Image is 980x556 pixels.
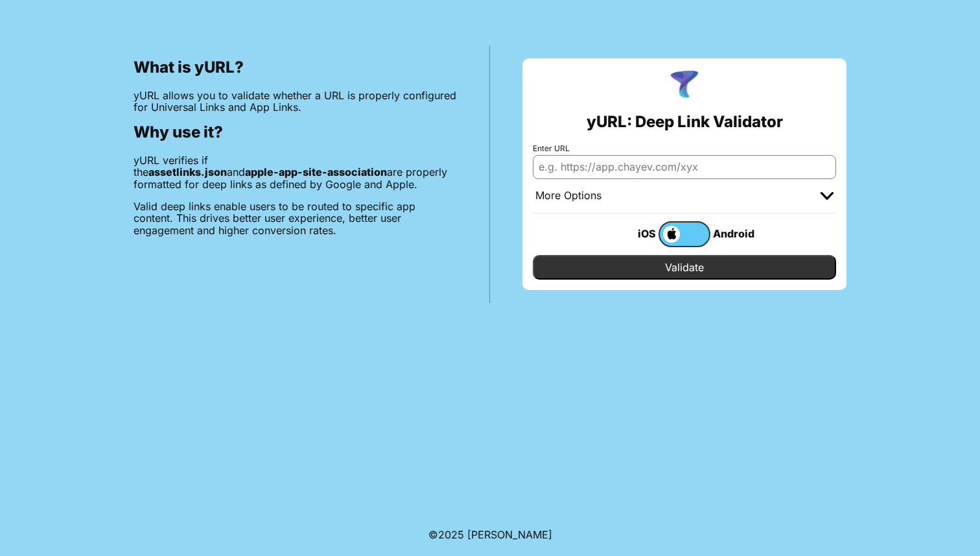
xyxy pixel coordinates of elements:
img: chevron [821,192,834,200]
label: Enter URL [533,144,836,153]
input: Validate [533,255,836,280]
div: Android [710,225,762,242]
a: Michael Ibragimchayev's Personal Site [467,528,552,541]
div: More Options [535,189,601,202]
img: yURL Logo [668,69,701,103]
p: yURL allows you to validate whether a URL is properly configured for Universal Links and App Links. [134,90,457,114]
p: Valid deep links enable users to be routed to specific app content. This drives better user exper... [134,200,457,236]
span: 2025 [438,528,464,541]
h2: Why use it? [134,123,457,141]
h2: yURL: Deep Link Validator [587,113,783,131]
b: assetlinks.json [148,165,227,178]
b: apple-app-site-association [245,165,387,178]
footer: © [428,513,552,556]
p: yURL verifies if the and are properly formatted for deep links as defined by Google and Apple. [134,154,457,190]
input: e.g. https://app.chayev.com/xyx [533,155,836,178]
div: iOS [607,225,659,242]
h2: What is yURL? [134,58,457,77]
